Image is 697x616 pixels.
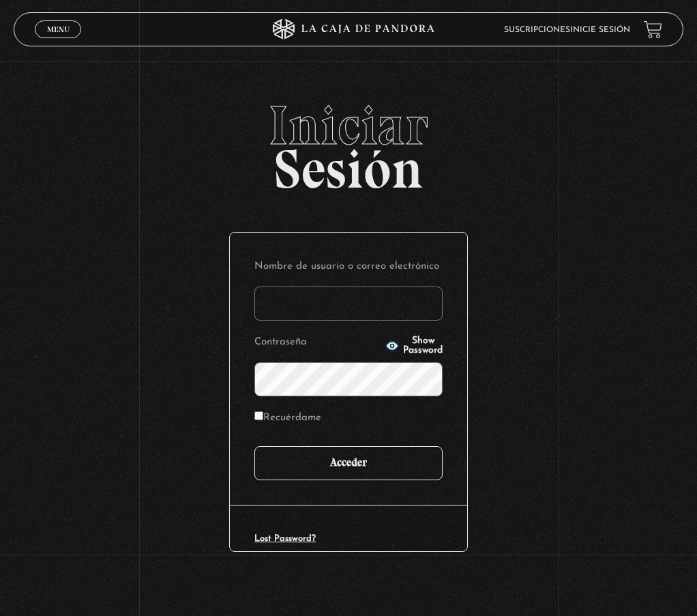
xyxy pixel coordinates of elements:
span: Iniciar [14,98,683,153]
span: Menu [47,25,70,33]
a: Inicie sesión [570,26,630,34]
label: Recuérdame [254,409,321,427]
label: Nombre de usuario o correo electrónico [254,257,443,276]
a: View your shopping cart [644,20,662,39]
button: Show Password [385,336,443,355]
a: Lost Password? [254,534,316,543]
label: Contraseña [254,333,381,351]
input: Acceder [254,446,443,480]
h2: Sesión [14,98,683,186]
span: Cerrar [42,37,74,46]
span: Show Password [403,336,443,355]
input: Recuérdame [254,411,263,420]
a: Suscripciones [504,26,570,34]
